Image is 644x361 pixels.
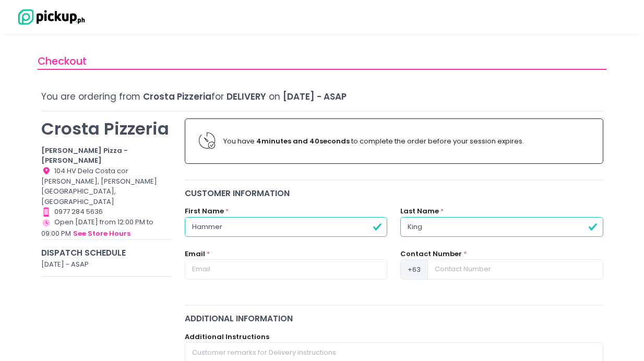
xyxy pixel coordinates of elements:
label: First Name [185,206,224,216]
label: Contact Number [400,249,462,259]
b: [PERSON_NAME] Pizza - [PERSON_NAME] [41,146,128,166]
span: Delivery [226,90,266,103]
div: Checkout [38,54,606,70]
b: 4 minutes and 40 seconds [256,136,350,146]
input: Contact Number [427,259,603,279]
div: You are ordering from for on [41,90,603,103]
div: Open [DATE] from 12:00 PM to 09:00 PM [41,217,172,239]
input: Last Name [400,217,603,237]
input: First Name [185,217,387,237]
label: Last Name [400,206,439,216]
div: 104 HV Dela Costa cor [PERSON_NAME], [PERSON_NAME][GEOGRAPHIC_DATA], [GEOGRAPHIC_DATA] [41,166,172,207]
span: [DATE] - ASAP [283,90,347,103]
input: Email [185,259,387,279]
div: Customer Information [185,187,603,199]
div: Dispatch Schedule [41,247,172,259]
span: Crosta Pizzeria [143,90,211,103]
button: see store hours [73,228,131,239]
img: logo [13,8,86,26]
div: [DATE] - ASAP [41,259,172,270]
div: You have to complete the order before your session expires. [223,136,589,147]
p: Crosta Pizzeria [41,118,172,139]
span: +63 [400,259,428,279]
div: Additional Information [185,312,603,324]
label: Additional Instructions [185,332,269,342]
div: 0977 284 5636 [41,207,172,217]
label: Email [185,249,205,259]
